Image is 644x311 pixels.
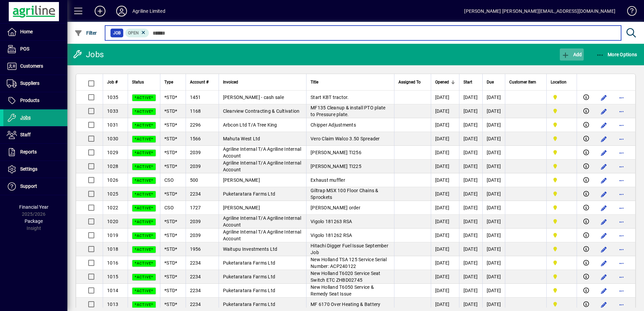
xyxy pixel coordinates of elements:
button: More options [616,147,627,158]
span: 2039 [190,219,201,224]
button: More options [616,285,627,296]
button: Edit [599,258,609,269]
td: [DATE] [431,201,459,215]
a: Knowledge Base [622,1,636,23]
span: 2039 [190,233,201,238]
td: [DATE] [431,146,459,160]
span: Puketaratara Farms Ltd [223,288,276,293]
button: More options [616,120,627,131]
span: Dargaville [551,163,573,170]
span: Dargaville [551,232,573,239]
span: Dargaville [551,301,573,308]
span: Vero Claim Walco 3.50 Spreader [311,136,380,141]
td: [DATE] [459,173,482,187]
span: Title [311,78,318,86]
span: 2234 [190,191,201,197]
span: Dargaville [551,204,573,211]
span: New Holland TSA 125 Service Serial Number: ACP240122 [311,257,387,269]
a: Home [3,24,67,40]
span: Status [132,78,144,86]
span: Puketaratara Farms Ltd [223,274,276,279]
button: More options [616,230,627,241]
button: Edit [599,203,609,213]
span: Dargaville [551,176,573,184]
span: 2234 [190,288,201,293]
span: Due [487,78,494,86]
td: [DATE] [431,284,459,298]
span: 1022 [107,205,118,210]
span: 2039 [190,150,201,155]
td: [DATE] [482,201,505,215]
span: Customers [20,63,43,69]
td: [DATE] [482,160,505,173]
span: Chipper Adjustments [311,122,356,128]
span: 500 [190,177,198,183]
td: [DATE] [431,256,459,270]
span: Dargaville [551,107,573,115]
span: 1026 [107,177,118,183]
td: [DATE] [482,229,505,242]
td: [DATE] [482,256,505,270]
div: Start [463,78,478,86]
span: 1028 [107,164,118,169]
span: [PERSON_NAME] order [311,205,360,210]
span: Dargaville [551,259,573,267]
td: [DATE] [482,104,505,118]
div: Assigned To [398,78,427,86]
span: Dargaville [551,121,573,129]
td: [DATE] [482,215,505,229]
span: Invoiced [223,78,238,86]
span: [PERSON_NAME] TI225 [311,164,361,169]
span: Agriline Internal T/A Agriline Internal Account [223,215,301,228]
span: POS [20,46,29,51]
div: Jobs [72,49,104,60]
span: Staff [20,132,31,137]
td: [DATE] [459,229,482,242]
span: Dargaville [551,135,573,142]
button: Edit [599,299,609,310]
td: [DATE] [482,146,505,160]
td: [DATE] [431,215,459,229]
button: More options [616,134,627,144]
button: More options [616,175,627,186]
span: 1033 [107,108,118,114]
span: Financial Year [19,204,49,210]
span: 1956 [190,246,201,252]
span: New Holland T6050 Service & Remedy Seat Issue [311,284,374,297]
div: Opened [435,78,455,86]
span: [PERSON_NAME] [223,177,260,183]
button: Edit [599,120,609,131]
button: More options [616,92,627,103]
td: [DATE] [459,146,482,160]
button: Add [89,5,111,17]
button: More options [616,216,627,227]
button: Edit [599,285,609,296]
span: 1029 [107,150,118,155]
div: Due [487,78,501,86]
span: Clearview Contracting & Cultivation [223,108,300,114]
td: [DATE] [459,256,482,270]
td: [DATE] [431,118,459,132]
button: More options [616,299,627,310]
button: Edit [599,230,609,241]
button: Edit [599,106,609,117]
button: Edit [599,189,609,200]
td: [DATE] [431,104,459,118]
div: [PERSON_NAME] [PERSON_NAME][EMAIL_ADDRESS][DOMAIN_NAME] [464,6,615,16]
div: Location [551,78,573,86]
span: 1019 [107,233,118,238]
span: Agriline Internal T/A Agriline Internal Account [223,229,301,241]
button: Profile [111,5,132,17]
span: 1030 [107,136,118,141]
td: [DATE] [431,132,459,146]
td: [DATE] [431,91,459,104]
span: Location [551,78,567,86]
button: Edit [599,147,609,158]
span: Waitupu Investments Ltd [223,246,278,252]
span: Puketaratara Farms Ltd [223,260,276,266]
span: Hitachi Digger Fuel Issue September Job [311,243,388,255]
button: More Options [594,48,639,61]
span: Dargaville [551,245,573,253]
button: Edit [599,92,609,103]
td: [DATE] [459,284,482,298]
